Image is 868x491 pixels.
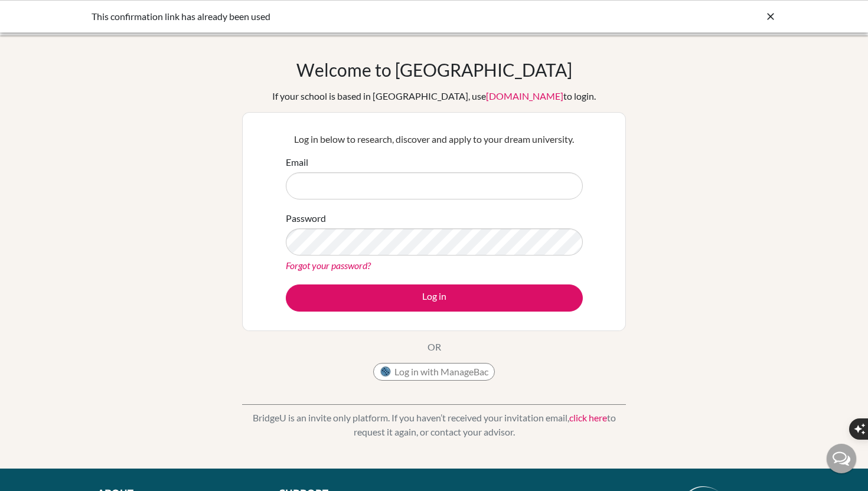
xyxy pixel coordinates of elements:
[242,411,626,439] p: BridgeU is an invite only platform. If you haven’t received your invitation email, to request it ...
[286,155,308,169] label: Email
[92,9,599,24] div: This confirmation link has already been used
[286,132,583,146] p: Log in below to research, discover and apply to your dream university.
[486,90,563,102] a: [DOMAIN_NAME]
[428,340,441,354] p: OR
[286,284,583,312] button: Log in
[373,363,495,381] button: Log in with ManageBac
[296,59,572,80] h1: Welcome to [GEOGRAPHIC_DATA]
[569,412,607,423] a: click here
[286,260,371,271] a: Forgot your password?
[272,89,596,103] div: If your school is based in [GEOGRAPHIC_DATA], use to login.
[286,211,326,225] label: Password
